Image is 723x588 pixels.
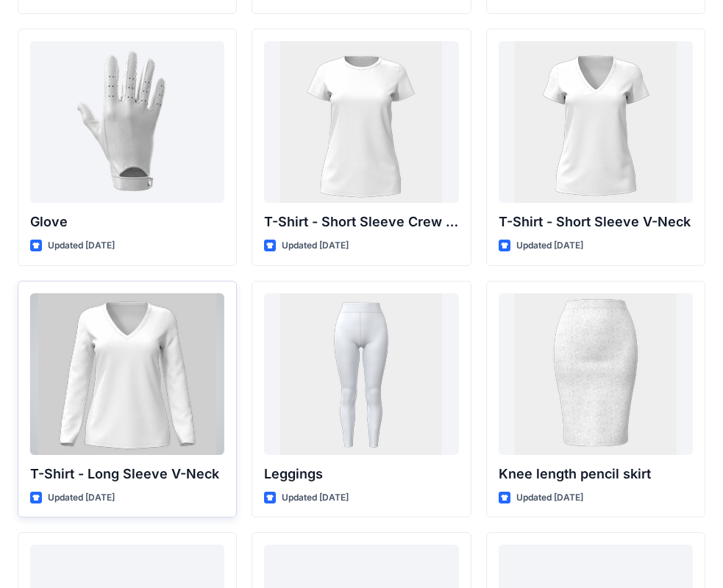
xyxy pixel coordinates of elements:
p: Updated [DATE] [516,238,583,254]
a: T-Shirt - Long Sleeve V-Neck [30,293,224,455]
p: Updated [DATE] [48,238,115,254]
p: Leggings [264,464,458,484]
a: T-Shirt - Short Sleeve V-Neck [499,41,693,203]
a: Glove [30,41,224,203]
p: T-Shirt - Long Sleeve V-Neck [30,464,224,484]
a: Knee length pencil skirt [499,293,693,455]
p: Glove [30,212,224,232]
a: Leggings [264,293,458,455]
p: T-Shirt - Short Sleeve V-Neck [499,212,693,232]
p: Updated [DATE] [282,238,349,254]
p: T-Shirt - Short Sleeve Crew Neck [264,212,458,232]
p: Updated [DATE] [282,490,349,506]
p: Updated [DATE] [48,490,115,506]
p: Updated [DATE] [516,490,583,506]
a: T-Shirt - Short Sleeve Crew Neck [264,41,458,203]
p: Knee length pencil skirt [499,464,693,484]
